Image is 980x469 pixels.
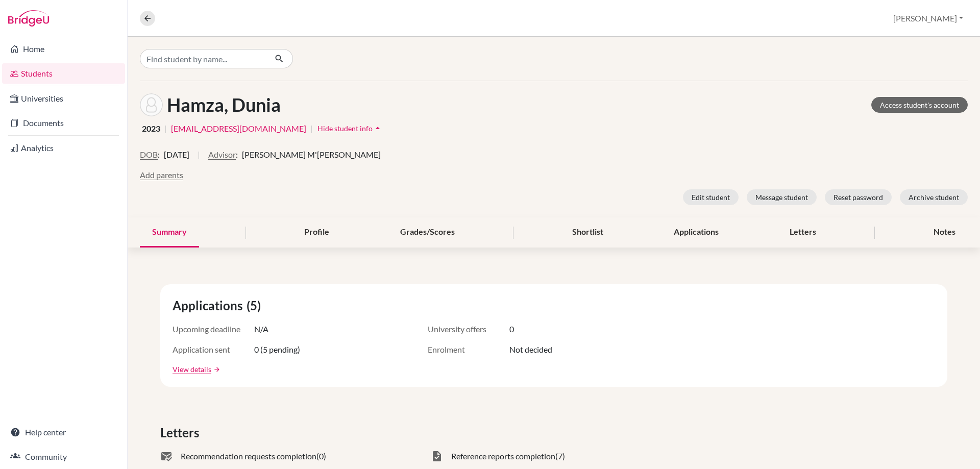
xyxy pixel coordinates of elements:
span: Not decided [509,343,552,356]
span: | [164,122,167,135]
button: Hide student infoarrow_drop_up [317,120,383,136]
button: Add parents [140,169,183,181]
span: N/A [254,323,268,335]
button: DOB [140,149,158,161]
span: mark_email_read [160,450,173,462]
span: Recommendation requests completion [181,450,316,462]
span: Enrolment [428,343,509,356]
a: Home [2,39,125,59]
i: arrow_drop_up [373,123,383,133]
button: Edit student [683,189,739,205]
button: [PERSON_NAME] [889,9,968,28]
div: Grades/Scores [388,217,467,248]
span: 2023 [142,122,160,135]
div: Shortlist [560,217,616,248]
span: | [310,122,313,135]
span: task [431,450,443,462]
div: Summary [140,217,199,248]
span: 0 [509,323,514,335]
a: Students [2,63,125,84]
span: (0) [316,450,326,462]
a: Access student's account [871,97,968,113]
span: Applications [173,297,247,315]
button: Advisor [208,149,236,161]
a: Community [2,447,125,467]
span: Upcoming deadline [173,323,254,335]
a: Universities [2,88,125,109]
div: Applications [661,217,731,248]
span: University offers [428,323,509,335]
span: (7) [555,450,565,462]
h1: Hamza, Dunia [167,94,281,116]
span: : [236,149,238,161]
a: Documents [2,113,125,133]
a: Help center [2,422,125,442]
button: Reset password [825,189,892,205]
span: Reference reports completion [451,450,555,462]
span: (5) [247,297,265,315]
div: Letters [777,217,828,248]
input: Find student by name... [140,49,266,68]
a: Analytics [2,138,125,158]
span: Letters [160,424,203,442]
div: Profile [292,217,341,248]
span: Hide student info [317,124,373,133]
a: [EMAIL_ADDRESS][DOMAIN_NAME] [171,122,306,135]
a: arrow_forward [211,366,220,373]
span: : [158,149,160,161]
img: Dunia Hamza's avatar [140,93,163,116]
span: | [198,149,200,169]
div: Notes [921,217,968,248]
a: View details [173,364,211,375]
span: 0 (5 pending) [254,343,300,356]
span: Application sent [173,343,254,356]
button: Archive student [900,189,968,205]
span: [PERSON_NAME] M'[PERSON_NAME] [242,149,381,161]
span: [DATE] [164,149,189,161]
img: Bridge-U [8,10,49,27]
button: Message student [747,189,817,205]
